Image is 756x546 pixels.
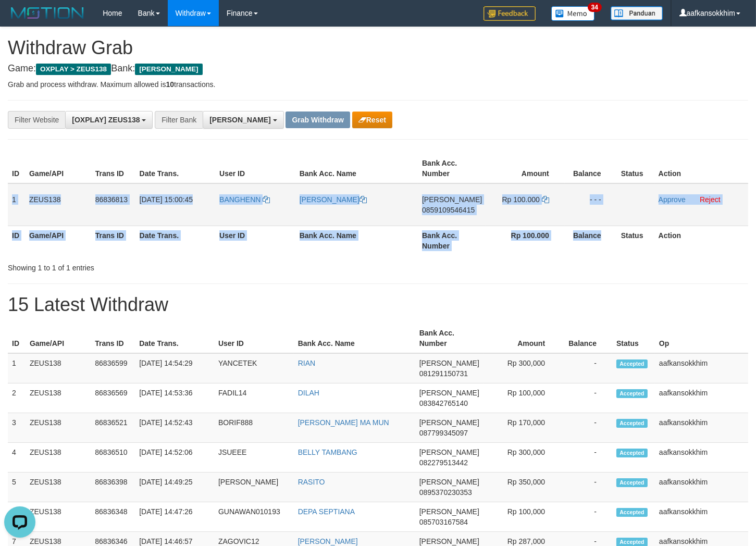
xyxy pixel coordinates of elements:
td: 86836348 [91,502,135,532]
span: Accepted [616,359,648,368]
span: Copy 087799345097 to clipboard [419,429,468,437]
span: [OXPLAY] ZEUS138 [72,116,140,124]
th: Status [612,324,655,353]
span: Copy 085703167584 to clipboard [419,518,468,526]
th: Date Trans. [135,226,215,255]
td: 3 [8,413,26,443]
img: Button%20Memo.svg [551,6,595,21]
span: 86836813 [95,195,128,204]
span: Accepted [616,389,648,398]
td: 86836521 [91,413,135,443]
a: Approve [659,195,686,204]
span: Copy 0859109546415 to clipboard [422,206,475,214]
th: Status [617,226,654,255]
th: ID [8,154,25,183]
th: Date Trans. [135,154,215,183]
span: Rp 100.000 [502,195,540,204]
span: Accepted [616,508,648,517]
h1: Withdraw Grab [8,38,748,58]
td: ZEUS138 [26,443,91,473]
span: Accepted [616,419,648,428]
td: - [561,413,612,443]
th: User ID [215,154,295,183]
th: Op [655,324,748,353]
td: - - - [565,183,617,226]
td: 4 [8,443,26,473]
span: [PERSON_NAME] [419,478,479,486]
span: Copy 0895370230353 to clipboard [419,488,472,497]
td: JSUEEE [214,443,294,473]
th: Bank Acc. Name [294,324,415,353]
td: aafkansokkhim [655,413,748,443]
span: [PERSON_NAME] [209,116,270,124]
span: [PERSON_NAME] [419,537,479,545]
p: Grab and process withdraw. Maximum allowed is transactions. [8,79,748,90]
button: Grab Withdraw [286,111,350,128]
td: 86836398 [91,473,135,502]
th: ID [8,324,26,353]
a: Reject [700,195,721,204]
td: ZEUS138 [26,473,91,502]
td: 86836510 [91,443,135,473]
td: Rp 300,000 [484,443,561,473]
a: RASITO [298,478,325,486]
button: Reset [352,111,392,128]
td: Rp 100,000 [484,502,561,532]
th: Trans ID [91,226,135,255]
a: BELLY TAMBANG [298,448,357,456]
td: Rp 300,000 [484,353,561,383]
td: FADIL14 [214,383,294,413]
td: Rp 100,000 [484,383,561,413]
span: [PERSON_NAME] [422,195,482,204]
td: [DATE] 14:52:43 [135,413,214,443]
th: Date Trans. [135,324,214,353]
td: Rp 350,000 [484,473,561,502]
th: Game/API [26,324,91,353]
td: ZEUS138 [26,383,91,413]
td: [DATE] 14:54:29 [135,353,214,383]
a: DEPA SEPTIANA [298,507,355,516]
th: Rp 100.000 [486,226,565,255]
td: Rp 170,000 [484,413,561,443]
td: 5 [8,473,26,502]
td: ZEUS138 [25,183,91,226]
td: 86836599 [91,353,135,383]
th: Balance [565,154,617,183]
strong: 10 [166,80,174,89]
th: Action [654,226,748,255]
span: Accepted [616,478,648,487]
th: Status [617,154,654,183]
span: [PERSON_NAME] [419,448,479,456]
th: Bank Acc. Number [415,324,484,353]
img: Feedback.jpg [484,6,536,21]
img: panduan.png [611,6,663,20]
th: User ID [214,324,294,353]
span: Copy 082279513442 to clipboard [419,458,468,467]
td: [PERSON_NAME] [214,473,294,502]
th: Bank Acc. Name [295,154,418,183]
a: DILAH [298,389,319,397]
span: BANGHENN [219,195,261,204]
a: RIAN [298,359,315,367]
td: [DATE] 14:47:26 [135,502,214,532]
a: Copy 100000 to clipboard [542,195,549,204]
a: [PERSON_NAME] [298,537,358,545]
td: - [561,443,612,473]
div: Showing 1 to 1 of 1 entries [8,258,307,273]
span: 34 [588,3,602,12]
h1: 15 Latest Withdraw [8,294,748,315]
td: GUNAWAN010193 [214,502,294,532]
td: 2 [8,383,26,413]
th: Trans ID [91,154,135,183]
h4: Game: Bank: [8,64,748,74]
td: ZEUS138 [26,502,91,532]
th: Amount [484,324,561,353]
td: aafkansokkhim [655,473,748,502]
th: Action [654,154,748,183]
th: Bank Acc. Number [418,226,486,255]
a: [PERSON_NAME] [300,195,367,204]
button: [OXPLAY] ZEUS138 [65,111,153,129]
td: aafkansokkhim [655,353,748,383]
span: [PERSON_NAME] [419,507,479,516]
span: Copy 081291150731 to clipboard [419,369,468,378]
